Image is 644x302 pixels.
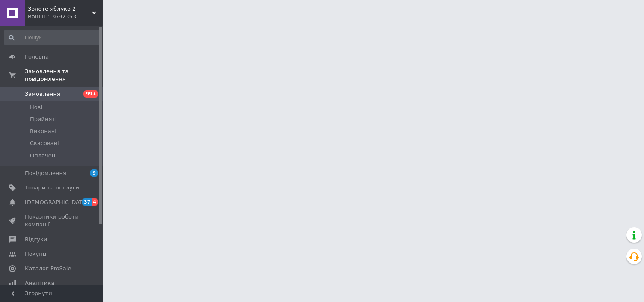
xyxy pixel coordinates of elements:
span: Покупці [25,250,48,258]
input: Пошук [4,30,101,45]
span: Прийняті [30,115,56,123]
span: Товари та послуги [25,184,79,192]
span: [DEMOGRAPHIC_DATA] [25,198,88,206]
span: 37 [82,198,92,206]
span: Аналітика [25,279,54,287]
span: Скасовані [30,139,59,147]
span: 99+ [83,90,98,98]
span: Відгуки [25,236,47,243]
span: Показники роботи компанії [25,213,79,228]
div: Ваш ID: 3692353 [28,13,103,21]
span: 9 [90,169,98,177]
span: Замовлення [25,90,60,98]
span: Головна [25,53,49,61]
span: Золоте яблуко 2 [28,5,92,13]
span: Каталог ProSale [25,265,71,272]
span: Замовлення та повідомлення [25,68,103,83]
span: Нові [30,104,42,111]
span: Оплачені [30,152,57,160]
span: Повідомлення [25,169,66,177]
span: Виконані [30,127,56,135]
span: 4 [92,198,98,206]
